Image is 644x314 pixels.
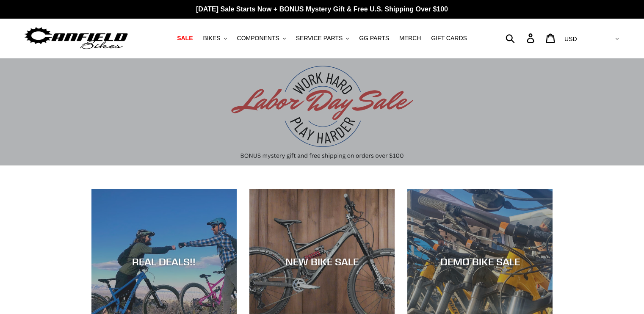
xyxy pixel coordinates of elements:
[510,29,532,47] input: Search
[292,33,353,44] button: SERVICE PARTS
[407,255,553,267] div: DEMO BIKE SALE
[23,25,129,52] img: Canfield Bikes
[355,33,393,44] a: GG PARTS
[431,35,467,42] span: GIFT CARDS
[427,33,471,44] a: GIFT CARDS
[249,255,395,267] div: NEW BIKE SALE
[199,33,231,44] button: BIKES
[173,33,197,44] a: SALE
[91,255,237,267] div: REAL DEALS!!
[233,33,290,44] button: COMPONENTS
[399,35,421,42] span: MERCH
[395,33,425,44] a: MERCH
[203,35,220,42] span: BIKES
[237,35,279,42] span: COMPONENTS
[177,35,193,42] span: SALE
[296,35,343,42] span: SERVICE PARTS
[359,35,389,42] span: GG PARTS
